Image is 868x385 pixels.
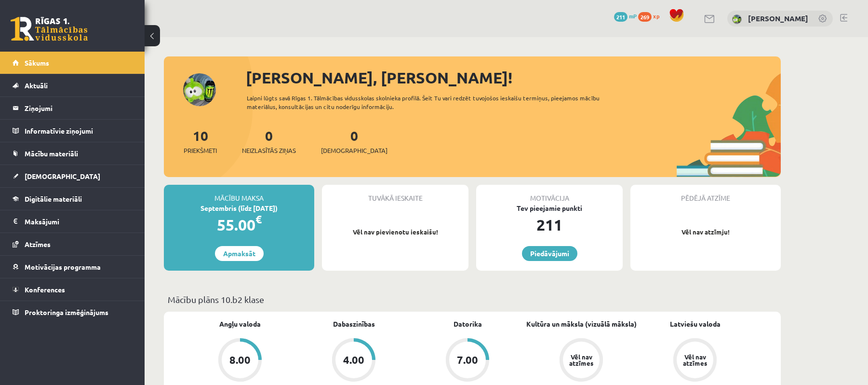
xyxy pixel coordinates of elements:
[321,146,387,155] span: [DEMOGRAPHIC_DATA]
[13,256,133,278] a: Motivācijas programma
[164,213,314,236] div: 55.00
[25,97,133,119] legend: Ziņojumi
[732,14,742,24] img: Aleksandrs Rjabovs
[13,142,133,165] a: Mācību materiāli
[13,301,133,323] a: Proktoringa izmēģinājums
[13,233,133,255] a: Atzīmes
[13,210,133,233] a: Maksājumi
[184,127,217,155] a: 10Priekšmeti
[568,354,595,366] div: Vēl nav atzīmes
[322,185,468,203] div: Tuvākā ieskaite
[327,227,464,237] p: Vēl nav pievienotu ieskaišu!
[13,52,133,74] a: Sākums
[184,146,217,155] span: Priekšmeti
[11,17,88,41] a: Rīgas 1. Tālmācības vidusskola
[25,194,82,203] span: Digitālie materiāli
[13,188,133,210] a: Digitālie materiāli
[638,12,664,20] a: 269 xp
[635,227,776,237] p: Vēl nav atzīmju!
[681,354,708,366] div: Vēl nav atzīmes
[164,203,314,213] div: Septembris (līdz [DATE])
[629,12,637,20] span: mP
[526,319,637,329] a: Kultūra un māksla (vizuālā māksla)
[457,355,478,365] div: 7.00
[247,94,617,111] div: Laipni lūgts savā Rīgas 1. Tālmācības vidusskolas skolnieka profilā. Šeit Tu vari redzēt tuvojošo...
[25,58,49,67] span: Sākums
[13,165,133,187] a: [DEMOGRAPHIC_DATA]
[614,12,637,20] a: 211 mP
[183,338,297,384] a: 8.00
[246,66,781,89] div: [PERSON_NAME], [PERSON_NAME]!
[215,246,264,261] a: Apmaksāt
[25,285,65,294] span: Konferences
[25,149,78,158] span: Mācību materiāli
[164,185,314,203] div: Mācību maksa
[748,14,808,23] a: [PERSON_NAME]
[13,97,133,119] a: Ziņojumi
[13,120,133,142] a: Informatīvie ziņojumi
[25,308,108,316] span: Proktoringa izmēģinājums
[454,319,482,329] a: Datorika
[255,212,262,226] span: €
[25,210,133,233] legend: Maksājumi
[219,319,261,329] a: Angļu valoda
[411,338,524,384] a: 7.00
[476,213,623,236] div: 211
[614,12,628,22] span: 211
[229,355,251,365] div: 8.00
[522,246,577,261] a: Piedāvājumi
[670,319,721,329] a: Latviešu valoda
[168,293,777,306] p: Mācību plāns 10.b2 klase
[25,120,133,142] legend: Informatīvie ziņojumi
[638,338,752,384] a: Vēl nav atzīmes
[242,127,296,155] a: 0Neizlasītās ziņas
[242,146,296,155] span: Neizlasītās ziņas
[13,278,133,301] a: Konferences
[13,74,133,96] a: Aktuāli
[25,240,51,248] span: Atzīmes
[25,262,101,271] span: Motivācijas programma
[321,127,387,155] a: 0[DEMOGRAPHIC_DATA]
[476,203,623,213] div: Tev pieejamie punkti
[476,185,623,203] div: Motivācija
[25,172,100,180] span: [DEMOGRAPHIC_DATA]
[343,355,364,365] div: 4.00
[297,338,411,384] a: 4.00
[25,81,48,90] span: Aktuāli
[333,319,375,329] a: Dabaszinības
[630,185,781,203] div: Pēdējā atzīme
[653,12,659,20] span: xp
[524,338,638,384] a: Vēl nav atzīmes
[638,12,652,22] span: 269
